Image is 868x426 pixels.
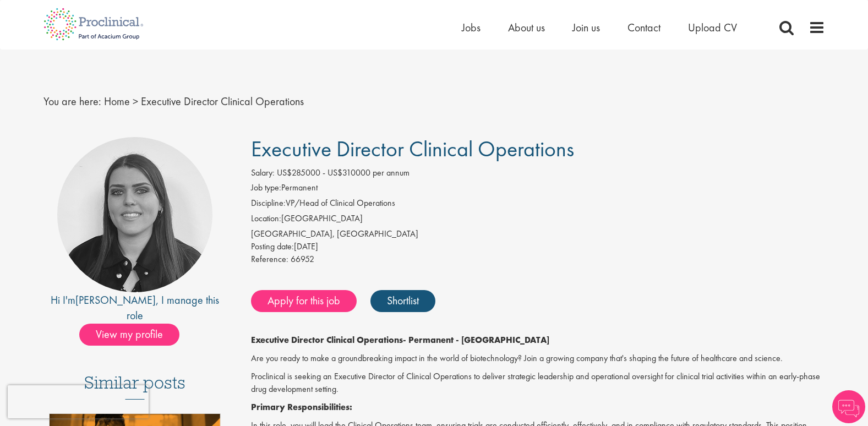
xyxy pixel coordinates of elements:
p: Proclinical is seeking an Executive Director of Clinical Operations to deliver strategic leadersh... [251,370,825,396]
label: Location: [251,212,281,225]
label: Salary: [251,167,275,179]
div: [GEOGRAPHIC_DATA], [GEOGRAPHIC_DATA] [251,228,825,241]
strong: Primary Responsibilities: [251,401,352,413]
a: breadcrumb link [104,94,130,108]
strong: Executive Director Clinical Operations [251,334,403,346]
iframe: reCAPTCHA [8,385,149,418]
li: [GEOGRAPHIC_DATA] [251,212,825,228]
img: Chatbot [832,390,865,423]
a: [PERSON_NAME] [75,293,156,307]
span: You are here: [43,94,101,108]
span: View my profile [79,324,179,346]
a: Shortlist [370,290,435,312]
a: About us [508,20,545,35]
a: Jobs [462,20,481,35]
span: Executive Director Clinical Operations [141,94,304,108]
a: Contact [627,20,660,35]
span: > [133,94,138,108]
label: Reference: [251,253,288,266]
p: Are you ready to make a groundbreaking impact in the world of biotechnology? Join a growing compa... [251,352,825,365]
label: Discipline: [251,197,286,210]
span: Posting date: [251,241,294,252]
span: US$285000 - US$310000 per annum [277,167,410,178]
h3: Similar posts [84,373,185,400]
a: Upload CV [688,20,737,35]
div: Hi I'm , I manage this role [43,292,227,324]
strong: - Permanent - [GEOGRAPHIC_DATA] [403,334,549,346]
span: Executive Director Clinical Operations [251,135,574,163]
img: imeage of recruiter Ciara Noble [57,137,212,292]
label: Job type: [251,182,281,194]
a: Apply for this job [251,290,357,312]
a: Join us [572,20,600,35]
div: [DATE] [251,241,825,253]
li: VP/Head of Clinical Operations [251,197,825,212]
li: Permanent [251,182,825,197]
a: View my profile [79,326,190,340]
span: 66952 [291,253,314,265]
